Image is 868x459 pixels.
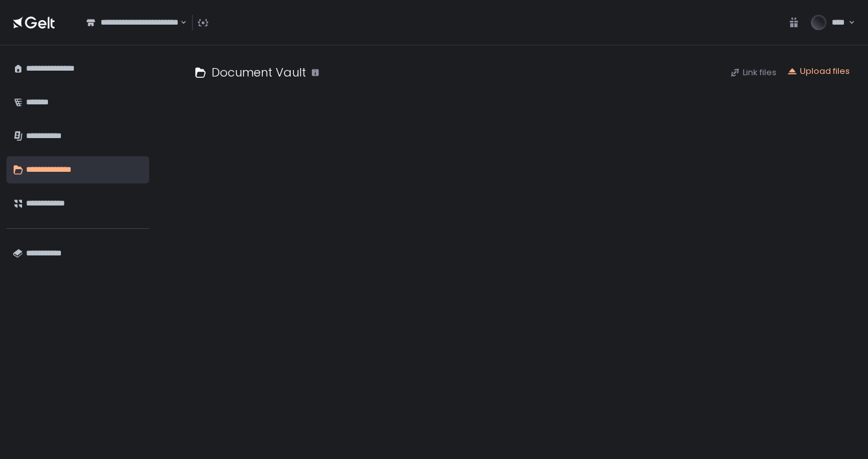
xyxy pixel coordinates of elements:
button: Upload files [787,65,850,77]
button: Link files [730,67,777,78]
input: Search for option [178,16,179,29]
div: Search for option [78,9,187,36]
h1: Document Vault [211,64,306,81]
